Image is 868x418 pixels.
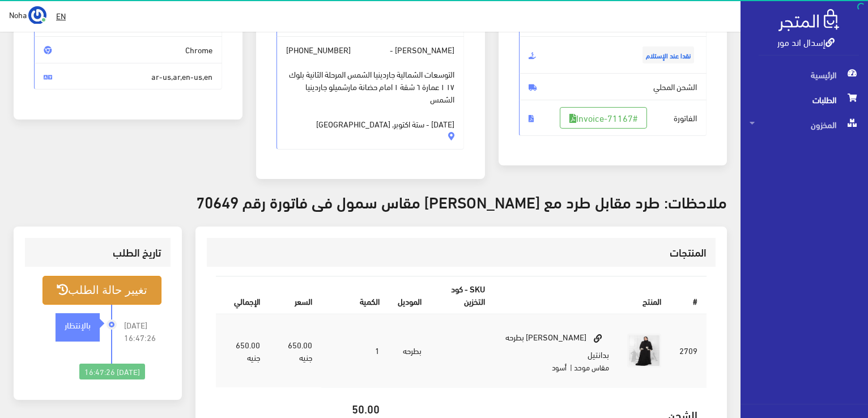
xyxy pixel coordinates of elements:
span: الرئيسية [750,62,859,87]
th: السعر [269,277,322,314]
a: الطلبات [741,87,868,112]
span: [PERSON_NAME] - [276,36,465,150]
td: 650.00 جنيه [216,314,269,387]
a: EN [52,6,70,26]
h3: تاريخ الطلب [34,247,161,258]
small: | أسود [552,360,572,374]
span: [DATE] 16:47:26 [124,319,161,344]
img: . [778,9,839,31]
td: 650.00 جنيه [269,314,322,387]
td: [PERSON_NAME] بطرحه بدانتيل [494,314,618,387]
span: Noha [9,7,27,22]
th: المنتج [494,277,670,314]
th: # [670,277,707,314]
h3: ملاحظات: طرد مقابل طرد مع [PERSON_NAME] مقاس سمول فى فاتورة رقم 70649 [14,193,727,210]
span: نقدا عند الإستلام [643,46,694,63]
img: ... [28,6,46,24]
span: ar-us,ar,en-us,en [34,63,222,90]
button: تغيير حالة الطلب [42,276,161,305]
a: المخزون [741,112,868,137]
span: التوسعات الشمالية جاردينيا الشمس المرحلة الثانية بلوك ١٧ ١ عمارة ٦ شقة ١ امام حضانة مارشميلو جارد... [286,56,455,130]
th: SKU - كود التخزين [431,277,494,314]
a: الرئيسية [741,62,868,87]
th: الكمية [321,277,389,314]
td: 2709 [670,314,707,387]
th: اﻹجمالي [216,277,269,314]
td: 1 [321,314,389,387]
small: مقاس موحد [574,360,609,374]
u: EN [56,8,66,23]
div: [DATE] 16:47:26 [79,364,145,379]
span: Chrome [34,36,222,63]
span: المخزون [750,112,859,137]
th: الموديل [389,277,431,314]
h3: المنتجات [216,247,707,258]
span: الفاتورة [519,100,707,136]
strong: بالإنتظار [65,318,91,331]
span: [PHONE_NUMBER] [286,44,351,56]
td: بطرحه [389,314,431,387]
span: الشحن المحلي [519,73,707,100]
a: ... Noha [9,6,46,24]
span: الطلبات [750,87,859,112]
a: #Invoice-71167 [560,107,647,129]
a: إسدال اند مور [777,33,835,50]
